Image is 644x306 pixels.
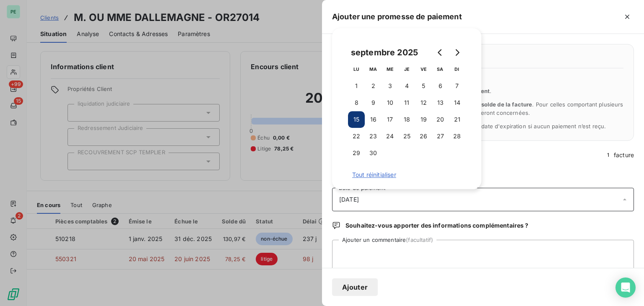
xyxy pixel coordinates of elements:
th: samedi [432,61,449,78]
div: septembre 2025 [348,46,421,59]
button: 8 [348,94,365,111]
button: 7 [449,78,465,94]
button: 27 [432,128,449,145]
button: 12 [415,94,432,111]
span: Tout réinitialiser [352,171,461,179]
span: 1 [605,151,612,159]
button: 6 [432,78,449,94]
button: 3 [382,78,398,94]
th: dimanche [449,61,465,78]
button: 16 [365,111,382,128]
button: 13 [432,94,449,111]
button: 22 [348,128,365,145]
button: 9 [365,94,382,111]
button: 25 [398,128,415,145]
button: 19 [415,111,432,128]
button: 14 [449,94,465,111]
button: 30 [365,145,382,161]
button: 28 [449,128,465,145]
button: 29 [348,145,365,161]
button: Go to previous month [432,44,449,61]
button: 4 [398,78,415,94]
button: 23 [365,128,382,145]
span: l’ensemble du solde de la facture [442,101,532,108]
th: mardi [365,61,382,78]
span: facture [605,151,634,159]
button: 24 [382,128,398,145]
span: [DATE] [339,195,359,204]
button: Ajouter [332,278,378,296]
button: 18 [398,111,415,128]
span: La promesse de paiement couvre . Pour celles comportant plusieurs échéances, seules les échéances... [353,101,623,116]
button: 10 [382,94,398,111]
th: jeudi [398,61,415,78]
button: 11 [398,94,415,111]
h5: Ajouter une promesse de paiement [332,11,462,23]
th: vendredi [415,61,432,78]
button: 17 [382,111,398,128]
button: 21 [449,111,465,128]
th: mercredi [382,61,398,78]
button: Go to next month [449,44,465,61]
div: Open Intercom Messenger [615,277,636,298]
button: 20 [432,111,449,128]
button: 26 [415,128,432,145]
button: 15 [348,111,365,128]
span: Souhaitez-vous apporter des informations complémentaires ? [345,221,528,230]
button: 2 [365,78,382,94]
button: 5 [415,78,432,94]
button: 1 [348,78,365,94]
th: lundi [348,61,365,78]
